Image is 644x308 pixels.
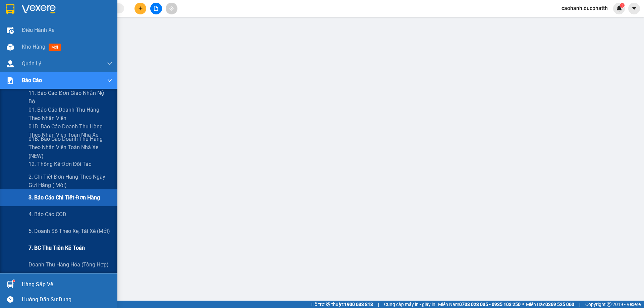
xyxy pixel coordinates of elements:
[29,260,109,269] span: Doanh thu hàng hóa (Tổng hợp)
[29,106,112,122] span: 01. Báo cáo doanh thu hàng theo nhân viên
[22,76,42,84] span: Báo cáo
[607,302,611,307] span: copyright
[384,301,436,308] span: Cung cấp máy in - giấy in:
[7,296,13,303] span: question-circle
[6,4,14,14] img: logo-vxr
[7,44,14,51] img: warehouse-icon
[29,160,91,168] span: 12. Thống kê đơn đối tác
[628,3,640,14] button: caret-down
[22,26,54,34] span: Điều hành xe
[22,44,45,50] span: Kho hàng
[378,301,379,308] span: |
[154,6,158,11] span: file-add
[107,78,112,83] span: down
[526,301,574,308] span: Miền Bắc
[29,89,112,106] span: 11. Báo cáo đơn giao nhận nội bộ
[522,303,524,306] span: ⚪️
[29,135,112,160] span: 01B. Báo cáo doanh thu hàng theo nhân viên toàn nhà xe (NEW)
[107,61,112,66] span: down
[169,6,174,11] span: aim
[556,4,613,12] span: caohanh.ducphatth
[311,301,373,308] span: Hỗ trợ kỹ thuật:
[29,244,85,252] span: 7. BC thu tiền kế toán
[7,281,14,288] img: warehouse-icon
[29,227,110,235] span: 5. Doanh số theo xe, tài xế (mới)
[13,280,15,282] sup: 1
[22,295,112,305] div: Hướng dẫn sử dụng
[29,173,112,189] span: 2. Chi tiết đơn hàng theo ngày gửi hàng ( mới)
[22,59,41,68] span: Quản Lý
[29,122,112,139] span: 01B. Báo cáo doanh thu hàng theo nhân viên toàn nhà xe
[29,210,66,219] span: 4. Báo cáo COD
[29,193,100,202] span: 3. Báo cáo chi tiết đơn hàng
[621,3,623,8] span: 1
[620,3,625,8] sup: 1
[22,280,112,290] div: Hàng sắp về
[545,302,574,307] strong: 0369 525 060
[166,3,177,14] button: aim
[49,44,61,51] span: mới
[616,5,622,11] img: icon-new-feature
[344,302,373,307] strong: 1900 633 818
[631,5,637,11] span: caret-down
[135,3,146,14] button: plus
[438,301,521,308] span: Miền Nam
[7,60,14,67] img: warehouse-icon
[7,77,14,84] img: solution-icon
[138,6,143,11] span: plus
[579,301,580,308] span: |
[150,3,162,14] button: file-add
[7,27,14,34] img: warehouse-icon
[459,302,521,307] strong: 0708 023 035 - 0935 103 250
